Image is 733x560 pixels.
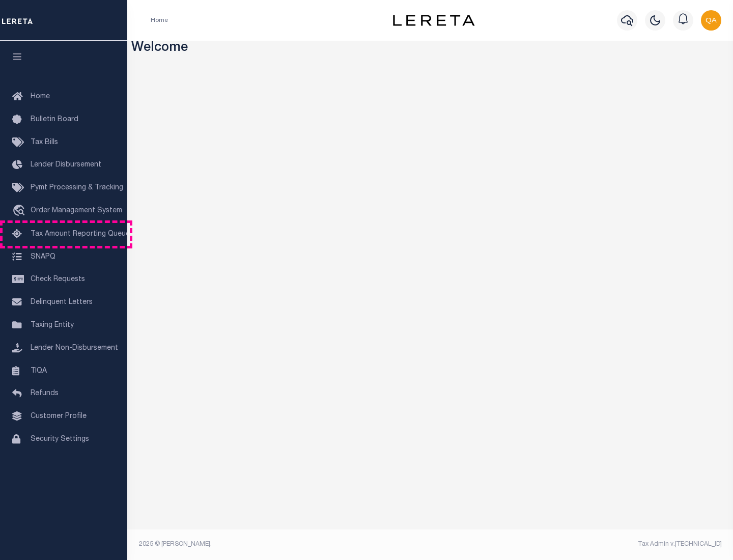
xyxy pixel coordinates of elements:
span: Tax Amount Reporting Queue [31,231,130,238]
span: Tax Bills [31,139,58,146]
div: 2025 © [PERSON_NAME]. [131,540,431,549]
span: Security Settings [31,436,89,443]
span: TIQA [31,367,47,374]
span: Taxing Entity [31,322,74,329]
span: Home [31,93,50,100]
span: Delinquent Letters [31,299,93,306]
span: Check Requests [31,276,85,283]
h3: Welcome [131,41,729,57]
img: logo-dark.svg [393,15,474,26]
i: travel_explore [12,205,29,218]
span: Lender Disbursement [31,161,101,169]
img: svg+xml;base64,PHN2ZyB4bWxucz0iaHR0cDovL3d3dy53My5vcmcvMjAwMC9zdmciIHBvaW50ZXItZXZlbnRzPSJub25lIi... [701,10,721,31]
span: Lender Non-Disbursement [31,345,118,352]
span: Refunds [31,390,59,397]
li: Home [151,16,168,25]
span: Pymt Processing & Tracking [31,184,123,191]
span: Customer Profile [31,413,87,420]
span: Bulletin Board [31,116,78,123]
span: Order Management System [31,207,122,214]
div: Tax Admin v.[TECHNICAL_ID] [438,540,722,549]
span: SNAPQ [31,253,55,260]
